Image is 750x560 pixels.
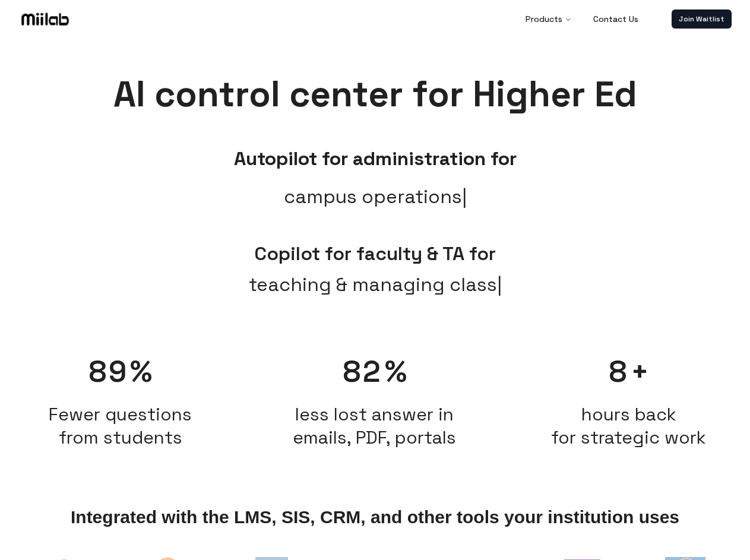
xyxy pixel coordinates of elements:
span: % [130,353,152,391]
span: + [631,353,649,391]
button: Products [516,7,581,31]
span: Integrated with the LMS, SIS, CRM, and other tools your institution uses [71,507,679,527]
span: 82 [343,353,382,391]
a: Join Waitlist [672,10,732,29]
span: % [385,353,407,391]
span: hours back for strategic work [551,403,706,449]
b: Autopilot for administration for [234,147,517,170]
span: 89 [88,353,128,391]
span: teaching & managing class [249,270,502,299]
span: 8 [609,353,629,391]
nav: Main [516,7,648,31]
h2: less lost answer in emails, PDF, portals [254,403,496,449]
span: campus operations [284,182,467,211]
span: Copilot for faculty & TA for [254,242,496,265]
span: AI control center for Higher Ed [113,71,637,117]
img: Logo [19,10,71,28]
a: Contact Us [584,7,648,31]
